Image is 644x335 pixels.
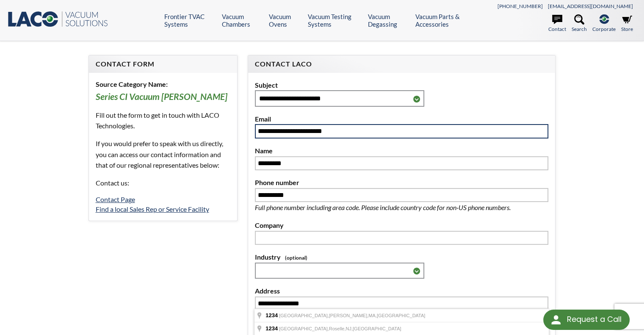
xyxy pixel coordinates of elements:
div: Request a Call [543,310,630,330]
span: [GEOGRAPHIC_DATA], [279,326,329,331]
a: Vacuum Degassing [368,13,409,28]
span: Roselle, [329,326,346,331]
label: Industry [255,252,549,263]
span: [GEOGRAPHIC_DATA] [353,326,401,331]
label: Name [255,145,549,156]
b: Source Category Name: [96,80,168,88]
label: Email [255,114,549,125]
h4: Contact Form [96,60,230,69]
p: If you would prefer to speak with us directly, you can access our contact information and that of... [96,138,230,171]
a: Vacuum Parts & Accessories [415,13,478,28]
a: Vacuum Ovens [269,13,301,28]
h3: Series CI Vacuum [PERSON_NAME] [96,91,230,103]
span: NJ, [345,326,353,331]
a: Vacuum Chambers [222,13,263,28]
p: Fill out the form to get in touch with LACO Technologies. [96,110,230,131]
span: Corporate [592,25,616,33]
label: Phone number [255,177,549,188]
a: Vacuum Testing Systems [308,13,362,28]
span: 1234 [265,312,278,318]
span: MA, [368,313,377,318]
p: Contact us: [96,177,230,188]
a: Find a local Sales Rep or Service Facility [96,205,209,213]
span: [GEOGRAPHIC_DATA], [279,313,329,318]
span: 1234 [265,325,278,332]
span: [PERSON_NAME], [329,313,369,318]
h4: Contact LACO [255,60,549,69]
img: round button [549,313,563,327]
span: [GEOGRAPHIC_DATA] [377,313,426,318]
label: Address [255,285,549,296]
a: Search [572,14,587,33]
div: Request a Call [567,310,621,329]
a: Contact [548,14,566,33]
p: Full phone number including area code. Please include country code for non-US phone numbers. [255,202,539,213]
label: Subject [255,80,549,91]
a: Store [621,14,633,33]
a: Contact Page [96,195,135,203]
a: Frontier TVAC Systems [164,13,216,28]
label: Company [255,220,549,231]
a: [PHONE_NUMBER] [498,3,543,9]
a: [EMAIL_ADDRESS][DOMAIN_NAME] [548,3,633,9]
